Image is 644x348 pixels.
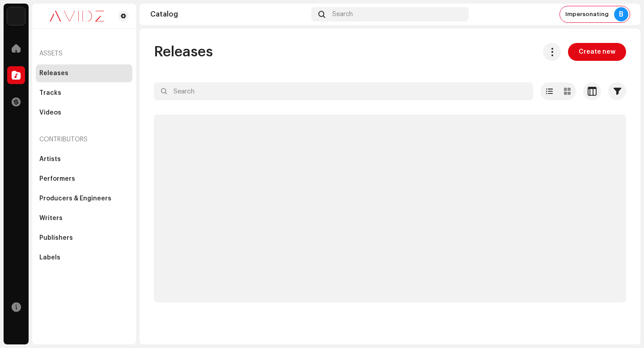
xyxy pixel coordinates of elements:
[36,104,132,122] re-m-nav-item: Videos
[565,11,609,18] span: Impersonating
[36,249,132,267] re-m-nav-item: Labels
[36,84,132,102] re-m-nav-item: Tracks
[39,254,60,261] div: Labels
[36,170,132,188] re-m-nav-item: Performers
[39,215,63,222] div: Writers
[36,229,132,247] re-m-nav-item: Publishers
[36,190,132,208] re-m-nav-item: Producers & Engineers
[36,43,132,64] re-a-nav-header: Assets
[36,209,132,227] re-m-nav-item: Writers
[39,156,61,163] div: Artists
[39,175,75,182] div: Performers
[36,150,132,168] re-m-nav-item: Artists
[332,11,353,18] span: Search
[579,43,615,61] span: Create new
[36,64,132,82] re-m-nav-item: Releases
[154,82,533,100] input: Search
[154,43,213,61] span: Releases
[568,43,626,61] button: Create new
[39,234,73,242] div: Publishers
[39,11,114,21] img: 0c631eef-60b6-411a-a233-6856366a70de
[7,7,25,25] img: 10d72f0b-d06a-424f-aeaa-9c9f537e57b6
[39,70,68,77] div: Releases
[36,129,132,150] re-a-nav-header: Contributors
[39,89,61,97] div: Tracks
[614,7,628,21] div: B
[39,109,61,116] div: Videos
[150,11,308,18] div: Catalog
[39,195,111,202] div: Producers & Engineers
